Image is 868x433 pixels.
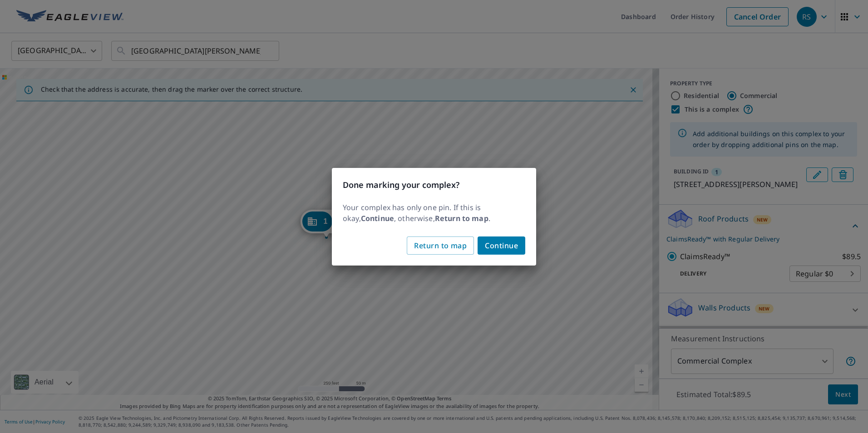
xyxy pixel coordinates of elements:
[343,202,525,224] p: Your complex has only one pin. If this is okay, , otherwise, .
[485,239,518,252] span: Continue
[414,239,467,252] span: Return to map
[435,213,488,223] b: Return to map
[343,179,525,191] h3: Done marking your complex?
[361,213,394,223] b: Continue
[407,236,474,255] button: Return to map
[478,236,525,255] button: Continue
